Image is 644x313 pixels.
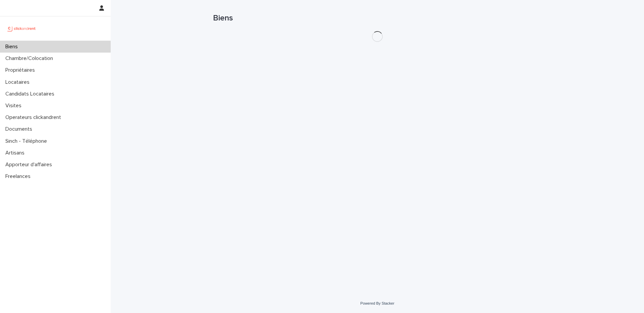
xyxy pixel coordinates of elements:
p: Candidats Locataires [3,91,60,97]
p: Locataires [3,79,35,85]
p: Biens [3,44,23,50]
p: Visites [3,103,27,109]
p: Documents [3,126,38,132]
p: Artisans [3,150,30,156]
p: Freelances [3,173,36,180]
p: Apporteur d'affaires [3,162,57,168]
p: Sinch - Téléphone [3,138,52,144]
p: Chambre/Colocation [3,55,58,62]
p: Propriétaires [3,67,40,73]
p: Operateurs clickandrent [3,114,66,121]
img: UCB0brd3T0yccxBKYDjQ [5,22,38,35]
a: Powered By Stacker [360,301,394,305]
h1: Biens [213,13,542,23]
